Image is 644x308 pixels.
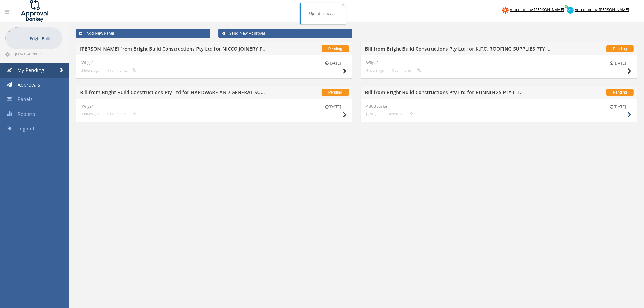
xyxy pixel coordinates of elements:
[30,35,60,42] p: Bright Build
[605,60,632,66] small: [DATE]
[365,46,553,53] h5: Bill from Bright Build Constructions Pty Ltd for K.F.C. ROOFING SUPPLIES PTY LIMITED
[322,89,349,96] span: Pending
[366,68,384,73] small: 4 hours ago
[320,60,347,66] small: [DATE]
[81,68,99,73] small: 2 hours ago
[366,104,632,109] h4: 480Bourke
[385,112,413,116] small: 0 comments...
[17,125,34,132] span: Log out
[366,60,632,65] h4: Wilga1
[218,29,353,38] a: Send New Approval
[81,104,347,109] h4: Wilga1
[510,7,564,12] span: Automate by [PERSON_NAME]
[81,112,99,116] small: 4 hours ago
[17,67,44,73] span: My Pending
[606,89,634,96] span: Pending
[502,7,509,14] img: zapier-logomark.png
[18,96,33,102] span: Panels
[76,29,210,38] a: Add New Panel
[18,81,40,88] span: Approvals
[80,90,268,97] h5: Bill from Bright Build Constructions Pty Ltd for HARDWARE AND GENERAL SUPPLIES LTD
[107,68,136,73] small: 0 comments...
[309,11,338,16] div: Update success
[392,68,421,73] small: 0 comments...
[365,90,553,97] h5: Bill from Bright Build Constructions Pty Ltd for BUNNINGS PTY LTD
[606,45,634,52] span: Pending
[366,112,377,116] small: [DATE]
[605,104,632,110] small: [DATE]
[575,7,629,12] span: Automate by [PERSON_NAME]
[320,104,347,110] small: [DATE]
[15,52,61,56] span: [EMAIL_ADDRESS][DOMAIN_NAME]
[342,1,345,8] span: ×
[80,46,268,53] h5: [PERSON_NAME] from Bright Build Constructions Pty Ltd for NICCO JOINERY PTY. LIMITED
[107,112,136,116] small: 0 comments...
[567,7,574,14] img: xero-logo.png
[322,45,349,52] span: Pending
[81,60,347,65] h4: Wilga1
[18,111,35,117] span: Reports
